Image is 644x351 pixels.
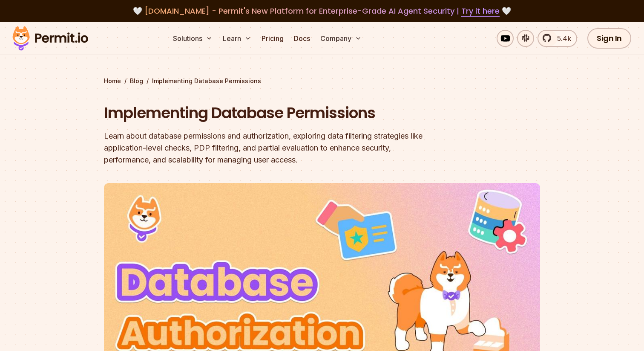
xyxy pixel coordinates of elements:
div: / / [104,77,540,85]
a: 5.4k [538,30,577,47]
span: [DOMAIN_NAME] - Permit's New Platform for Enterprise-Grade AI Agent Security | [144,6,500,16]
a: Pricing [258,30,287,47]
div: Learn about database permissions and authorization, exploring data filtering strategies like appl... [104,130,431,166]
a: Docs [290,30,313,47]
a: Sign In [587,28,631,49]
img: Permit logo [9,24,92,53]
span: 5.4k [552,33,571,44]
button: Company [317,30,365,47]
a: Try it here [461,6,500,17]
button: Learn [219,30,255,47]
h1: Implementing Database Permissions [104,102,431,124]
button: Solutions [170,30,216,47]
div: 🤍 🤍 [20,5,624,17]
a: Home [104,77,121,85]
a: Blog [130,77,143,85]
